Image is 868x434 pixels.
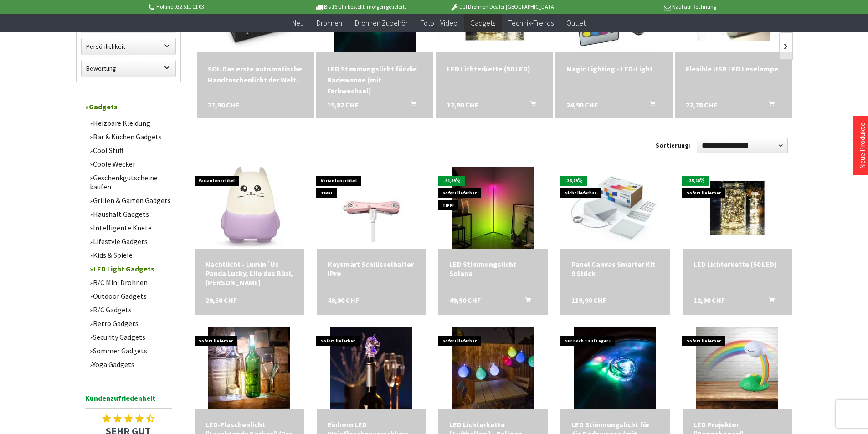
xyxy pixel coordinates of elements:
[327,63,422,96] div: LED Stimmungslicht für die Badewanne (mit Farbwechsel)
[85,344,176,357] a: Sommer Gadgets
[464,14,502,32] a: Gadgets
[686,99,717,110] span: 22,78 CHF
[85,221,176,235] a: Intelligente Knete
[447,99,478,110] span: 12,90 CHF
[571,296,606,305] span: 119,90 CHF
[85,143,176,157] a: Cool Stuff
[85,330,176,344] a: Security Gadgets
[449,260,537,278] div: LED Stimmungslicht Solana
[85,289,176,303] a: Outdoor Gadgets
[205,260,293,287] div: Nachtlicht - Lumin´Us Panda Lucky, Lilo das Büsi, [PERSON_NAME]
[147,1,289,12] p: Hotline 032 511 11 03
[858,123,867,169] a: Neue Produkte
[452,167,534,249] img: LED Stimmungslicht Solana
[566,63,662,74] div: Magic Lighting - LED-Light
[317,174,426,243] img: Keysmart Schlüsselhalter iPro
[519,99,541,111] button: In den Warenkorb
[208,63,303,85] div: SOI. Das erste automatische Handtaschenlicht der Welt.
[421,18,457,27] span: Foto + Video
[683,177,792,239] img: LED Lichterkette (50 LED)
[514,296,536,307] button: In den Warenkorb
[328,260,416,278] a: Keysmart Schlüsselhalter iPro 49,90 CHF
[449,260,537,278] a: LED Stimmungslicht Solana 49,90 CHF In den Warenkorb
[571,260,659,278] a: Panel Canvas Smarter Kit 9 Stück 119,90 CHF
[85,171,176,194] a: Geschenkgutscheine kaufen
[330,327,412,409] img: Einhorn LED Weinflaschenverschluss
[349,14,414,32] a: Drohnen Zubehör
[208,63,303,85] a: SOI. Das erste automatische Handtaschenlicht der Welt. 27,90 CHF
[85,116,176,130] a: Heizbare Kleidung
[286,14,310,32] a: Neu
[85,317,176,330] a: Retro Gadgets
[656,138,691,153] label: Sortierung:
[566,99,598,110] span: 24,90 CHF
[686,63,781,74] a: Flexible USB LED Leselampe 22,78 CHF In den Warenkorb
[327,99,359,110] span: 19,82 CHF
[85,357,176,371] a: Yoga Gadgets
[431,1,574,12] p: DJI Drohnen Dealer [GEOGRAPHIC_DATA]
[85,207,176,221] a: Haushalt Gadgets
[208,99,239,110] span: 27,90 CHF
[470,18,495,27] span: Gadgets
[502,14,560,32] a: Technik-Trends
[560,174,670,243] img: Panel Canvas Smarter Kit 9 Stück
[292,18,304,27] span: Neu
[213,167,286,249] img: Nachtlicht - Lumin´Us Panda Lucky, Lilo das Büsi, Basil der Hase
[560,14,592,32] a: Outlet
[328,296,359,305] span: 49,90 CHF
[414,14,464,32] a: Foto + Video
[85,262,176,276] a: LED Light Gadgets
[205,296,237,305] span: 29,50 CHF
[686,63,781,74] div: Flexible USB LED Leselampe
[85,303,176,317] a: R/C Gadgets
[85,248,176,262] a: Kids & Spiele
[447,63,542,74] a: LED Lichterkette (50 LED) 12,90 CHF In den Warenkorb
[85,130,176,143] a: Bar & Küchen Gadgets
[639,99,661,111] button: In den Warenkorb
[574,1,716,12] p: Kauf auf Rechnung
[81,97,176,116] a: Gadgets
[355,18,408,27] span: Drohnen Zubehör
[85,392,172,409] span: Kundenzufriedenheit
[566,18,586,27] span: Outlet
[400,99,421,111] button: In den Warenkorb
[693,260,781,269] div: LED Lichterkette (50 LED)
[82,60,175,77] label: Bewertung
[574,327,656,409] img: LED Stimmungslicht für die Badewanne (mit Farbwechsel)
[82,38,175,55] label: Persönlichkeit
[317,18,342,27] span: Drohnen
[85,194,176,207] a: Grillen & Garten Gadgets
[289,1,431,12] p: Bis 16 Uhr bestellt, morgen geliefert.
[447,63,542,74] div: LED Lichterkette (50 LED)
[693,296,725,305] span: 12,90 CHF
[693,260,781,269] a: LED Lichterkette (50 LED) 12,90 CHF In den Warenkorb
[571,260,659,278] div: Panel Canvas Smarter Kit 9 Stück
[449,296,481,305] span: 49,90 CHF
[310,14,349,32] a: Drohnen
[85,276,176,289] a: R/C Mini Drohnen
[452,327,534,409] img: LED Lichterkette "Luftballon" - Balloon String Lights
[758,296,780,307] button: In den Warenkorb
[205,260,293,287] a: Nachtlicht - Lumin´Us Panda Lucky, Lilo das Büsi, [PERSON_NAME] 29,50 CHF
[696,327,778,409] img: LED Projektor "Regenbogen"
[508,18,554,27] span: Technik-Trends
[85,235,176,248] a: Lifestyle Gadgets
[328,260,416,278] div: Keysmart Schlüsselhalter iPro
[758,99,780,111] button: In den Warenkorb
[566,63,662,74] a: Magic Lighting - LED-Light 24,90 CHF In den Warenkorb
[85,157,176,171] a: Coole Wecker
[208,327,290,409] img: LED-Flaschenlicht "Leuchtende Korken" (2er Pack)
[327,63,422,96] a: LED Stimmungslicht für die Badewanne (mit Farbwechsel) 19,82 CHF In den Warenkorb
